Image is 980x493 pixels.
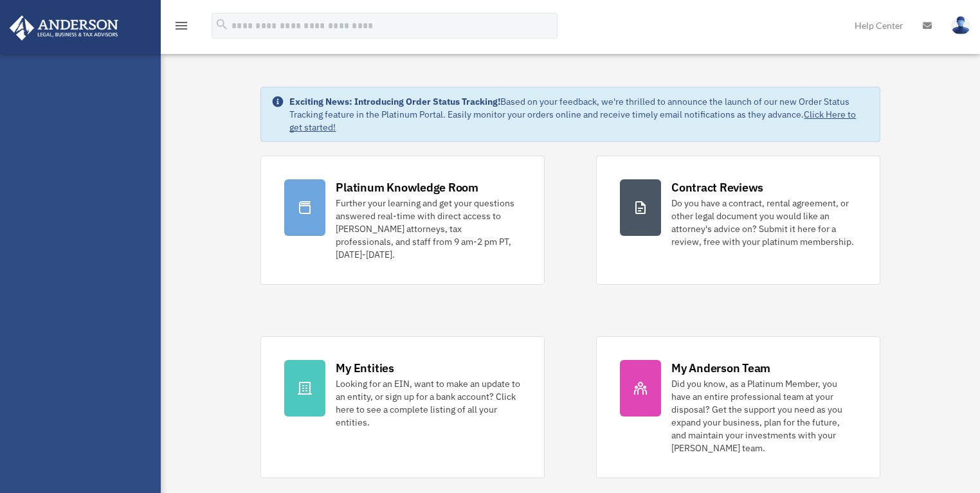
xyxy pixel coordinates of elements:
[671,360,770,376] div: My Anderson Team
[336,377,521,429] div: Looking for an EIN, want to make an update to an entity, or sign up for a bank account? Click her...
[596,156,880,285] a: Contract Reviews Do you have a contract, rental agreement, or other legal document you would like...
[671,179,763,195] div: Contract Reviews
[6,15,122,40] img: Anderson Advisors Platinum Portal
[174,18,189,33] i: menu
[174,22,189,33] a: menu
[289,96,500,107] strong: Exciting News: Introducing Order Status Tracking!
[596,336,880,478] a: My Anderson Team Did you know, as a Platinum Member, you have an entire professional team at your...
[289,109,856,133] a: Click Here to get started!
[260,156,545,285] a: Platinum Knowledge Room Further your learning and get your questions answered real-time with dire...
[951,16,970,35] img: User Pic
[289,95,869,134] div: Based on your feedback, we're thrilled to announce the launch of our new Order Status Tracking fe...
[336,360,394,376] div: My Entities
[260,336,545,478] a: My Entities Looking for an EIN, want to make an update to an entity, or sign up for a bank accoun...
[671,377,857,454] div: Did you know, as a Platinum Member, you have an entire professional team at your disposal? Get th...
[336,197,521,261] div: Further your learning and get your questions answered real-time with direct access to [PERSON_NAM...
[215,17,229,31] i: search
[336,179,478,195] div: Platinum Knowledge Room
[671,197,857,248] div: Do you have a contract, rental agreement, or other legal document you would like an attorney's ad...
